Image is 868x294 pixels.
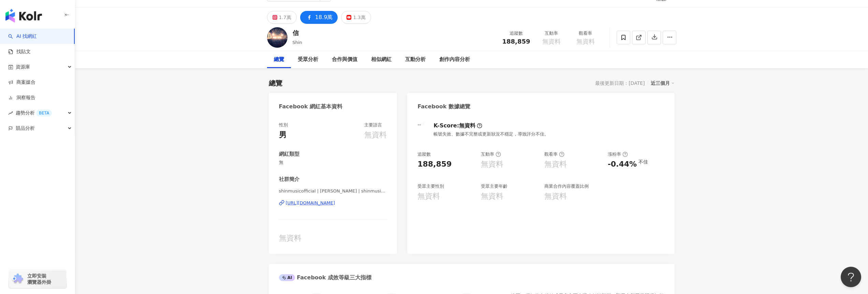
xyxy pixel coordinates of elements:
[8,94,35,101] a: 洞察報告
[481,191,503,202] div: 無資料
[651,79,675,88] div: 近三個月
[279,233,387,244] div: 無資料
[279,274,295,281] div: AI
[315,13,333,22] div: 18.9萬
[8,33,37,40] a: searchAI 找網紅
[439,56,470,64] div: 創作內容分析
[286,200,335,206] div: [URL][DOMAIN_NAME]
[279,103,343,110] div: Facebook 網紅基本資料
[573,30,599,37] div: 觀看率
[8,48,31,55] a: 找貼文
[274,56,284,64] div: 總覽
[405,56,426,64] div: 互動分析
[293,29,302,37] div: 信
[269,78,282,88] div: 總覽
[417,159,452,170] div: 188,859
[544,191,567,202] div: 無資料
[638,159,648,165] div: 不佳
[279,200,387,206] a: [URL][DOMAIN_NAME]
[459,122,475,129] div: 無資料
[417,183,444,189] div: 受眾主要性別
[8,111,13,115] span: rise
[544,159,567,170] div: 無資料
[417,103,470,110] div: Facebook 數據總覽
[417,191,440,202] div: 無資料
[433,131,549,137] div: 帳號失效、數據不完整或更新狀況不穩定，導致評分不佳。
[279,176,299,183] div: 社群簡介
[481,159,503,170] div: 無資料
[16,59,30,75] span: 資源庫
[542,38,561,45] span: 無資料
[502,38,530,45] span: 188,859
[433,122,482,129] div: K-Score :
[502,30,530,37] div: 追蹤數
[417,151,431,157] div: 追蹤數
[8,79,35,86] a: 商案媒合
[27,273,51,285] span: 立即安裝 瀏覽器外掛
[300,11,338,24] button: 18.9萬
[36,110,52,117] div: BETA
[576,38,595,45] span: 無資料
[293,40,302,45] span: Shin
[267,27,288,48] img: KOL Avatar
[5,9,42,22] img: logo
[279,274,372,281] div: Facebook 成效等級三大指標
[267,11,297,24] button: 1.7萬
[353,13,365,22] div: 1.3萬
[364,130,387,140] div: 無資料
[16,121,35,136] span: 競品分析
[341,11,371,24] button: 1.3萬
[11,274,24,284] img: chrome extension
[279,159,387,166] span: 無
[16,105,52,121] span: 趨勢分析
[9,270,66,288] a: chrome extension立即安裝 瀏覽器外掛
[371,56,392,64] div: 相似網紅
[608,159,637,170] div: -0.44%
[544,183,589,189] div: 商業合作內容覆蓋比例
[279,13,291,22] div: 1.7萬
[279,130,286,140] div: 男
[417,122,421,127] div: --
[364,122,382,128] div: 主要語言
[544,151,564,157] div: 觀看率
[481,151,501,157] div: 互動率
[279,122,288,128] div: 性別
[481,183,507,189] div: 受眾主要年齡
[279,188,387,194] span: shinmusicofficial | [PERSON_NAME] | shinmusicofficial
[595,80,645,86] div: 最後更新日期：[DATE]
[279,151,299,158] div: 網紅類型
[332,56,357,64] div: 合作與價值
[539,30,564,37] div: 互動率
[298,56,318,64] div: 受眾分析
[841,267,861,287] iframe: Help Scout Beacon - Open
[608,151,628,157] div: 漲粉率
